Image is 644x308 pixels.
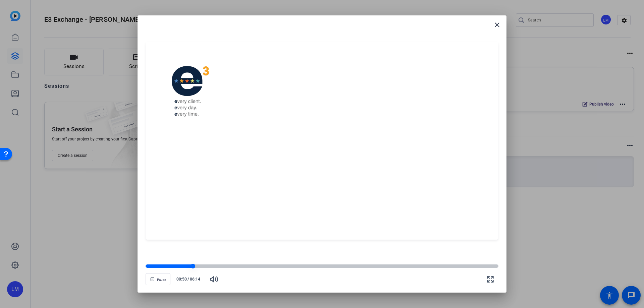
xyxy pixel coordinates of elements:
span: 00:50 [173,276,187,282]
div: / [173,276,203,282]
button: Mute [206,271,222,287]
button: Pause [146,273,170,285]
mat-icon: close [493,21,501,29]
span: Pause [157,278,166,282]
span: 06:14 [190,276,204,282]
button: Fullscreen [482,271,498,287]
